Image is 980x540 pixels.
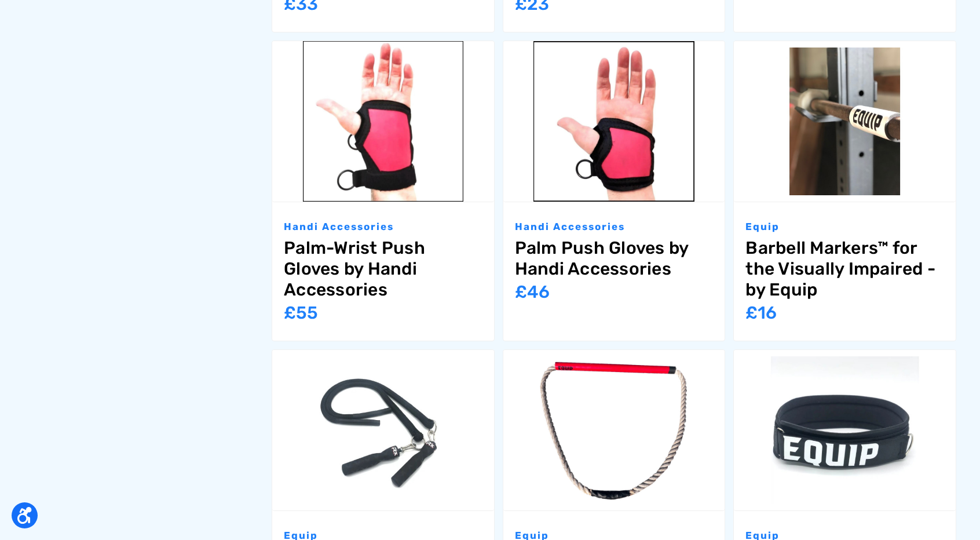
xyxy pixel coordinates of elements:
img: Palm-Wrist Push Gloves by Handi Accessories [272,41,494,202]
a: Barbell Markers™ for the Visually Impaired - by Equip,$16.50 [745,238,944,300]
a: Heavy Mono Rope by Equip,$84.95 [503,350,725,510]
span: £‌46 [515,282,550,302]
p: Handi Accessories [284,220,482,235]
p: Handi Accessories [515,220,714,235]
img: Barbell Markers™ for the Visually Impaired - by Equip [734,48,956,195]
a: Palm-Wrist Push Gloves by Handi Accessories,$59.95 [284,238,482,300]
span: £‌55 [284,302,318,323]
p: Equip [745,220,944,235]
a: Palm Push Gloves by Handi Accessories,$49.95 [503,41,725,202]
a: Palm-Wrist Push Gloves by Handi Accessories,$59.95 [272,41,494,202]
a: Palm Push Gloves by Handi Accessories,$49.95 [515,238,714,279]
img: Seated Leg or Body Strap by Equip [734,356,956,504]
img: Palm Push Gloves by Handi Accessories [503,41,725,202]
a: Barbell Markers™ for the Visually Impaired - by Equip,$16.50 [734,41,956,202]
img: Multi Rope™ by Equip [272,356,494,504]
a: Seated Leg or Body Strap by Equip,$30.00 [734,350,956,510]
a: Multi Rope™ by Equip,$88.00 [272,350,494,510]
span: £‌16 [745,302,777,323]
img: Heavy Mono Rope by Equip [503,350,725,510]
